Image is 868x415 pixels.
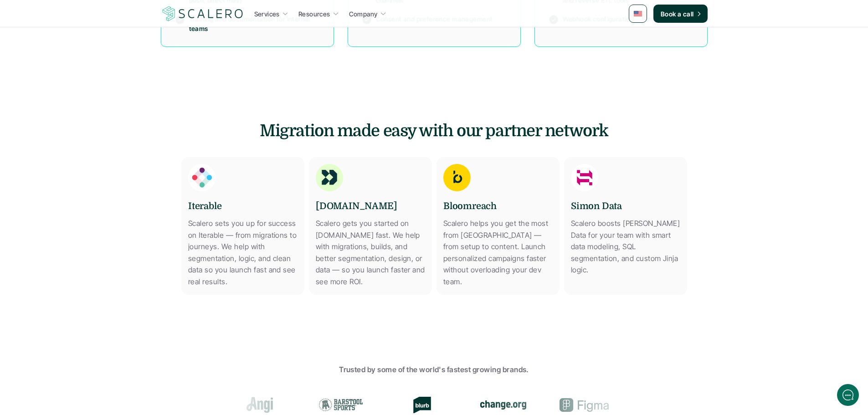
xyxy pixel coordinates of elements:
[837,384,859,406] iframe: gist-messenger-bubble-iframe
[76,318,115,324] span: We run on Gist
[661,9,694,19] p: Book a call
[309,157,432,295] a: [DOMAIN_NAME]Scalero gets you started on [DOMAIN_NAME] fast. We help with migrations, builds, and...
[14,61,169,104] h2: Let us know if we can help with lifecycle marketing.
[564,157,687,295] a: Simon DataScalero boosts [PERSON_NAME] Data for your team with smart data modeling, SQL segmentat...
[443,218,553,288] p: Scalero helps you get the most from [GEOGRAPHIC_DATA] — from setup to content. Launch personalize...
[168,364,701,376] p: Trusted by some of the world's fastest growing brands.
[437,157,560,295] a: BloomreachScalero helps you get the most from [GEOGRAPHIC_DATA] — from setup to content. Launch p...
[316,200,397,213] h6: [DOMAIN_NAME]
[59,126,109,133] span: New conversation
[254,9,280,19] p: Services
[443,200,497,213] h6: Bloomreach
[161,5,245,22] a: Scalero company logotype
[188,218,298,288] p: Scalero sets you up for success on Iterable — from migrations to journeys. We help with segmentat...
[161,5,245,22] img: Scalero company logotype
[298,9,330,19] p: Resources
[181,157,304,295] a: IterableScalero sets you up for success on Iterable — from migrations to journeys. We help with s...
[653,5,708,23] a: Book a call
[14,121,168,139] button: New conversation
[14,44,169,59] h1: Hi! Welcome to [GEOGRAPHIC_DATA].
[571,200,622,213] h6: Simon Data
[188,200,221,213] h6: Iterable
[316,218,425,288] p: Scalero gets you started on [DOMAIN_NAME] fast. We help with migrations, builds, and better segme...
[349,9,378,19] p: Company
[571,218,680,276] p: Scalero boosts [PERSON_NAME] Data for your team with smart data modeling, SQL segmentation, and c...
[252,120,616,143] h3: Migration made easy with our partner network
